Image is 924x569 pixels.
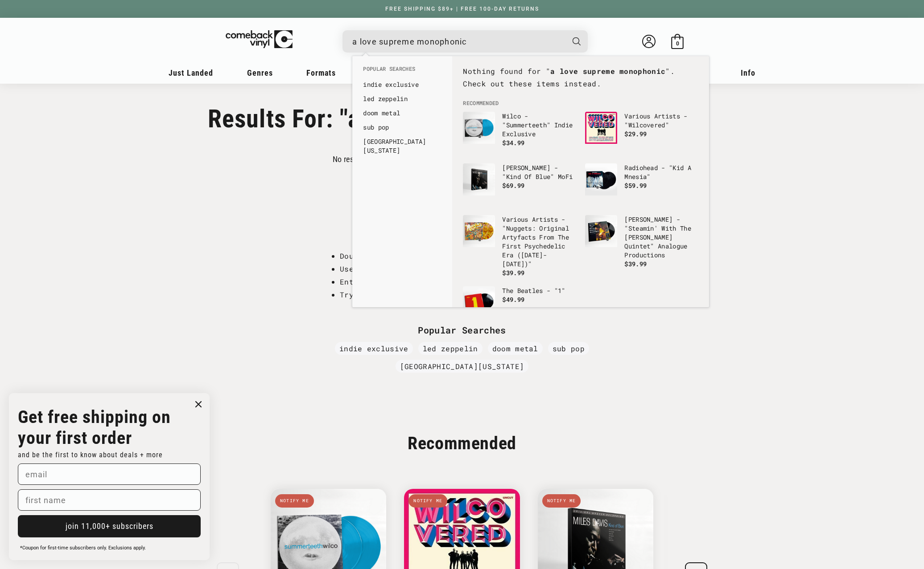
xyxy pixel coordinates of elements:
[676,40,679,47] span: 0
[624,260,647,268] span: $39.99
[342,30,588,53] div: Search
[359,65,446,77] li: Popular Searches
[18,451,163,459] span: and be the first to know about deals + more
[394,432,530,455] h2: Recommended
[247,68,273,77] span: Genres
[463,65,698,91] p: Nothing found for " ". Check out these items instead.
[306,68,336,77] span: Formats
[458,107,581,159] li: no_result_products: Wilco - "Summerteeth" Indie Exclusive
[502,163,576,181] p: [PERSON_NAME] - "Kind Of Blue" MoFi
[624,112,698,130] p: Various Artists - "Wilcovered"
[502,181,524,190] span: $69.99
[502,286,576,295] p: The Beatles - "1"
[363,94,441,103] a: led zeppelin
[463,286,495,318] img: The Beatles - "1"
[363,80,441,89] a: indie exclusive
[624,215,698,260] p: [PERSON_NAME] - "Steamin' With The [PERSON_NAME] Quintet" Analogue Productions
[463,286,576,329] a: The Beatles - "1" The Beatles - "1" $49.99
[359,134,446,158] li: no_result_suggestions: hotel california
[585,112,698,154] a: Various Artists - "Wilcovered" Various Artists - "Wilcovered" $29.99
[359,106,446,120] li: no_result_suggestions: doom metal
[359,77,446,92] li: no_result_suggestions: indie exclusive
[359,120,446,134] li: no_result_suggestions: sub pop
[585,215,698,268] a: Miles Davis - "Steamin' With The Miles Davis Quintet" Analogue Productions [PERSON_NAME] - "Steam...
[581,159,703,211] li: no_result_products: Radiohead - "Kid A Mnesia"
[502,215,576,268] p: Various Artists - "Nuggets: Original Artyfacts From The First Psychedelic Era ([DATE]-[DATE])"
[585,215,617,247] img: Miles Davis - "Steamin' With The Miles Davis Quintet" Analogue Productions
[458,159,581,211] li: no_result_products: Miles Davis - "Kind Of Blue" MoFi
[581,107,703,159] li: no_result_products: Various Artists - "Wilcovered"
[363,109,441,118] a: doom metal
[458,99,703,107] li: Recommended
[585,163,698,206] a: Radiohead - "Kid A Mnesia" Radiohead - "Kid A Mnesia" $59.99
[581,211,703,273] li: no_result_products: Miles Davis - "Steamin' With The Miles Davis Quintet" Analogue Productions
[585,163,617,195] img: Radiohead - "Kid A Mnesia"
[548,342,589,355] a: sub pop
[335,342,413,355] a: indie exclusive
[340,276,602,289] li: Enter fewer keywords.
[169,68,213,77] span: Just Landed
[359,92,446,106] li: no_result_suggestions: led zeppelin
[741,68,755,77] span: Info
[458,65,703,100] div: No Results
[488,342,543,355] a: doom metal
[463,215,495,247] img: Various Artists - "Nuggets: Original Artyfacts From The First Psychedelic Era (1965-1968)"
[502,138,524,147] span: $34.99
[192,398,205,411] button: Close dialog
[463,112,576,154] a: Wilco - "Summerteeth" Indie Exclusive Wilco - "Summerteeth" Indie Exclusive $34.99
[306,325,618,335] div: Popular Searches
[18,489,201,511] input: first name
[352,56,452,162] div: Popular Searches
[463,163,576,206] a: Miles Davis - "Kind Of Blue" MoFi [PERSON_NAME] - "Kind Of Blue" MoFi $69.99
[20,545,146,551] span: *Coupon for first-time subscribers only. Exclusions apply.
[208,104,716,134] h1: Results For: "a love supreme monophonic"
[340,263,602,276] li: Use more generic search terms.
[458,211,581,282] li: no_result_products: Various Artists - "Nuggets: Original Artyfacts From The First Psychedelic Era...
[340,289,602,301] li: Try searching by artist, title, label, genre, style, etc.
[418,342,483,355] a: led zeppelin
[340,250,602,263] li: Double-check your spelling.
[452,56,709,307] div: Recommended
[550,66,665,76] strong: a love supreme monophonic
[624,163,698,181] p: Radiohead - "Kid A Mnesia"
[502,295,524,304] span: $49.99
[363,137,441,155] a: [GEOGRAPHIC_DATA][US_STATE]
[376,6,548,12] a: FREE SHIPPING $89+ | FREE 100-DAY RETURNS
[585,112,617,144] img: Various Artists - "Wilcovered"
[458,282,581,333] li: no_result_products: The Beatles - "1"
[18,463,201,485] input: email
[624,181,647,190] span: $59.99
[463,215,576,277] a: Various Artists - "Nuggets: Original Artyfacts From The First Psychedelic Era (1965-1968)" Variou...
[352,33,564,51] input: When autocomplete results are available use up and down arrows to review and enter to select
[565,30,589,53] button: Search
[18,406,171,448] strong: Get free shipping on your first order
[463,112,495,144] img: Wilco - "Summerteeth" Indie Exclusive
[322,232,602,243] div: Search Tips
[463,163,495,195] img: Miles Davis - "Kind Of Blue" MoFi
[333,154,362,164] p: No result
[396,360,529,373] a: [GEOGRAPHIC_DATA][US_STATE]
[502,112,576,138] p: Wilco - "Summerteeth" Indie Exclusive
[18,515,201,537] button: join 11,000+ subscribers
[363,123,441,132] a: sub pop
[624,130,647,138] span: $29.99
[502,268,524,277] span: $39.99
